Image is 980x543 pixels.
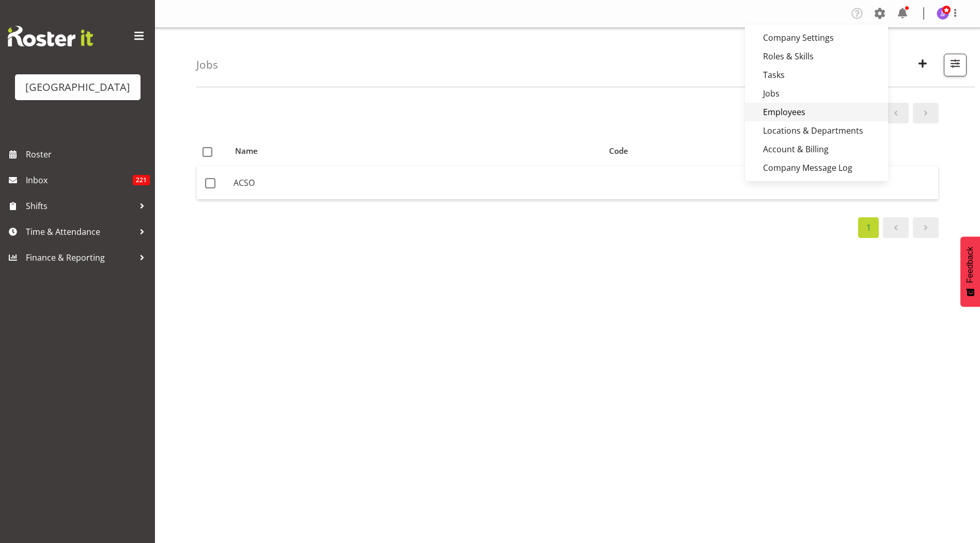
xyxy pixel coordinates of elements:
td: ACSO [229,166,603,199]
button: Feedback - Show survey [960,236,980,307]
a: Employees [745,103,888,121]
span: Code [609,145,628,157]
a: Account & Billing [745,140,888,158]
a: Company Settings [745,28,888,47]
button: Create New Job [912,54,934,76]
span: Name [235,145,258,157]
span: Time & Attendance [26,224,134,239]
a: Roles & Skills [745,47,888,66]
div: [GEOGRAPHIC_DATA] [25,79,130,95]
a: Jobs [745,84,888,103]
span: Feedback [966,247,975,283]
img: Rosterit website logo [8,26,93,46]
span: Finance & Reporting [26,250,134,265]
a: Company Message Log [745,158,888,177]
span: Shifts [26,198,134,214]
button: Filter Jobs [944,54,967,76]
h4: Jobs [196,59,218,71]
a: Locations & Departments [745,121,888,140]
span: Roster [26,147,150,162]
span: 221 [133,175,150,185]
span: Inbox [26,172,133,188]
img: jade-johnson1105.jpg [937,7,949,20]
a: Tasks [745,66,888,84]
